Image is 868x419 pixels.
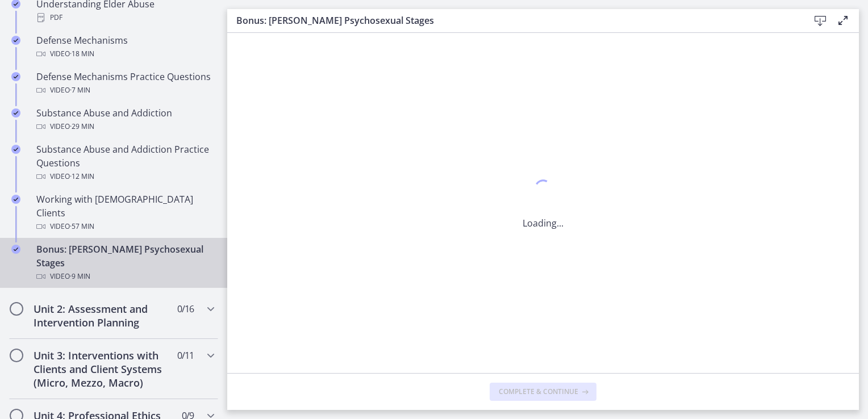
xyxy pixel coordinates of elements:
h2: Unit 2: Assessment and Intervention Planning [34,302,172,329]
span: · 18 min [70,47,94,61]
div: Working with [DEMOGRAPHIC_DATA] Clients [36,192,214,233]
i: Completed [11,108,20,118]
div: Video [36,270,214,283]
div: Video [36,83,214,97]
span: · 9 min [70,270,90,283]
div: Video [36,170,214,183]
span: · 7 min [70,83,90,97]
h3: Bonus: [PERSON_NAME] Psychosexual Stages [236,14,791,27]
div: 1 [523,177,564,203]
div: Defense Mechanisms [36,33,214,61]
div: Defense Mechanisms Practice Questions [36,70,214,97]
div: Substance Abuse and Addiction Practice Questions [36,143,214,183]
p: Loading... [523,216,564,230]
span: · 57 min [70,220,94,233]
i: Completed [11,72,20,81]
div: Substance Abuse and Addiction [36,106,214,133]
div: Video [36,220,214,233]
i: Completed [11,145,20,154]
span: · 29 min [70,120,94,133]
i: Completed [11,36,20,45]
div: Video [36,47,214,61]
span: · 12 min [70,170,94,183]
span: 0 / 16 [177,302,194,316]
div: PDF [36,11,214,24]
h2: Unit 3: Interventions with Clients and Client Systems (Micro, Mezzo, Macro) [34,349,172,389]
span: 0 / 11 [177,349,194,362]
div: Bonus: [PERSON_NAME] Psychosexual Stages [36,242,214,283]
i: Completed [11,245,20,254]
span: Complete & continue [499,387,578,396]
i: Completed [11,195,20,204]
button: Complete & continue [490,383,596,401]
div: Video [36,120,214,133]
